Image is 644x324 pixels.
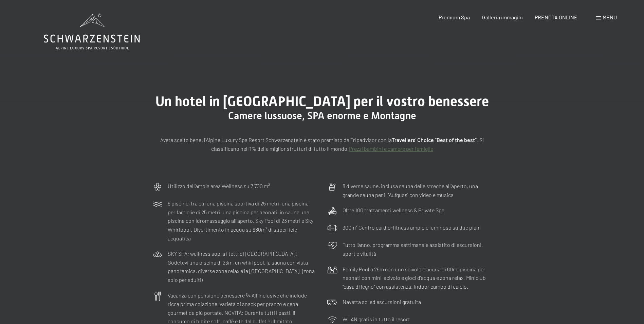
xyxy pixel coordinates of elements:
[603,14,617,20] span: Menu
[343,223,481,232] p: 300m² Centro cardio-fitness ampio e luminoso su due piani
[168,182,270,191] p: Utilizzo dell‘ampia area Wellness su 7.700 m²
[152,136,492,153] p: Avete scelto bene: l’Alpine Luxury Spa Resort Schwarzenstein è stato premiato da Tripadvisor con ...
[349,145,433,152] a: Prezzi bambini e camere per famiglie
[343,265,492,291] p: Family Pool a 25m con uno scivolo d'acqua di 60m, piscina per neonati con mini-scivolo e gioci d'...
[482,14,523,20] a: Galleria immagini
[228,110,416,122] span: Camere lussuose, SPA enorme e Montagne
[343,182,492,199] p: 8 diverse saune, inclusa sauna delle streghe all’aperto, una grande sauna per il "Aufguss" con vi...
[343,240,492,258] p: Tutto l’anno, programma settimanale assistito di escursioni, sport e vitalità
[155,93,489,109] span: Un hotel in [GEOGRAPHIC_DATA] per il vostro benessere
[343,298,421,306] p: Navetta sci ed escursioni gratuita
[168,199,317,242] p: 6 piscine, tra cui una piscina sportiva di 25 metri, una piscina per famiglie di 25 metri, una pi...
[439,14,470,20] a: Premium Spa
[343,206,444,215] p: Oltre 100 trattamenti wellness & Private Spa
[535,14,577,20] a: PRENOTA ONLINE
[392,137,477,143] strong: Travellers' Choice "Best of the best"
[343,315,410,324] p: WLAN gratis in tutto il resort
[168,249,317,284] p: SKY SPA: wellness sopra i tetti di [GEOGRAPHIC_DATA]! Godetevi una piscina di 23m, un whirlpool, ...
